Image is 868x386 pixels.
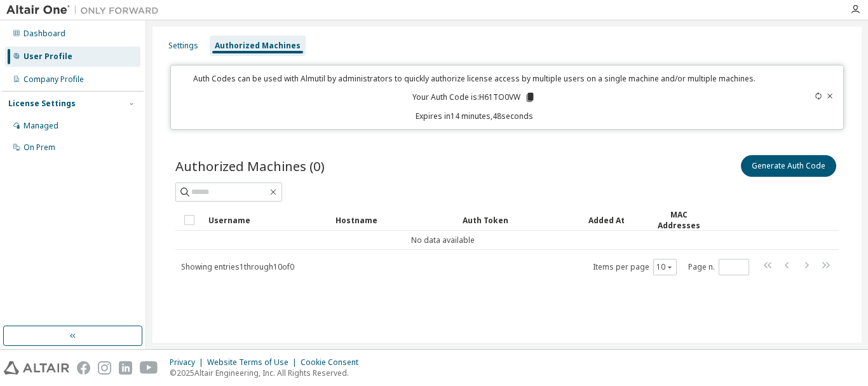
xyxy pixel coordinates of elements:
div: User Profile [24,52,72,62]
div: Dashboard [24,29,65,39]
div: Managed [24,121,58,131]
div: Cookie Consent [301,357,366,368]
span: Page n. [688,259,749,275]
span: Items per page [593,259,677,275]
div: Username [208,210,325,230]
div: License Settings [8,99,76,109]
span: Authorized Machines (0) [175,157,325,175]
div: On Prem [24,142,55,153]
div: Auth Token [463,210,578,230]
div: Company Profile [24,74,84,85]
img: linkedin.svg [119,361,132,375]
img: facebook.svg [77,361,90,375]
p: Expires in 14 minutes, 48 seconds [179,111,770,121]
div: MAC Addresses [652,209,705,231]
button: 10 [656,262,674,272]
div: Website Terms of Use [207,357,301,368]
div: Privacy [170,357,207,368]
p: Your Auth Code is: H61TO0VW [412,92,536,103]
span: Showing entries 1 through 10 of 0 [181,261,294,272]
div: Authorized Machines [215,41,301,51]
p: Auth Codes can be used with Almutil by administrators to quickly authorize license access by mult... [179,73,770,84]
td: No data available [175,231,710,250]
button: Generate Auth Code [741,155,836,177]
img: altair_logo.svg [4,361,69,375]
div: Settings [168,41,198,51]
p: © 2025 Altair Engineering, Inc. All Rights Reserved. [170,368,366,378]
img: youtube.svg [140,361,158,375]
div: Hostname [336,210,452,230]
div: Added At [588,210,642,230]
img: instagram.svg [98,361,111,375]
img: Altair One [6,4,165,17]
